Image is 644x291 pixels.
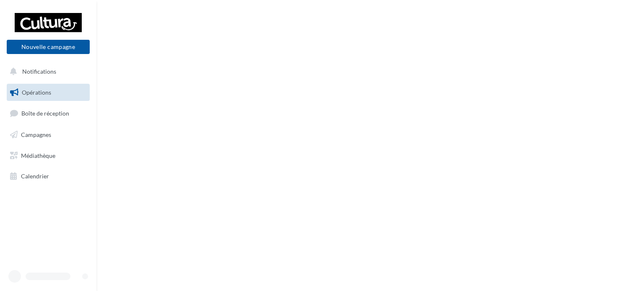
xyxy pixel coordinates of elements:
button: Notifications [5,63,88,80]
span: Opérations [22,89,51,96]
a: Médiathèque [5,147,91,165]
span: Médiathèque [21,152,55,159]
span: Campagnes [21,131,51,138]
a: Campagnes [5,126,91,144]
span: Calendrier [21,173,49,180]
a: Calendrier [5,167,91,185]
button: Nouvelle campagne [7,40,90,54]
span: Boîte de réception [21,110,69,117]
a: Opérations [5,84,91,101]
span: Notifications [22,68,56,75]
a: Boîte de réception [5,104,91,122]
